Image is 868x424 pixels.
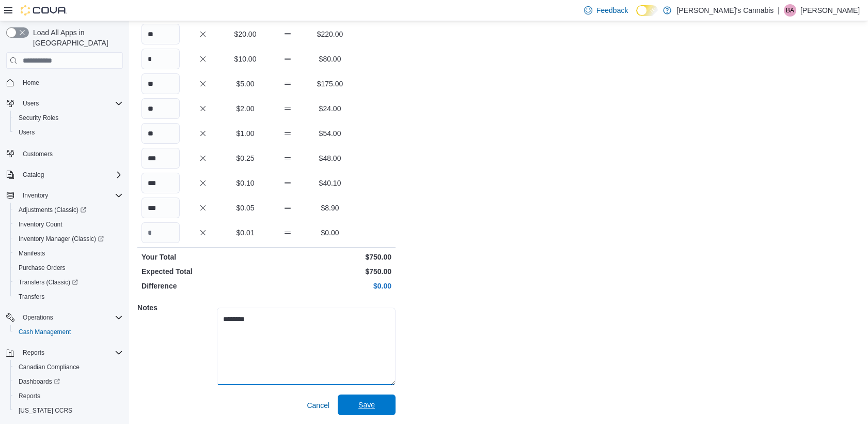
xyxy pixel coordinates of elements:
span: Operations [23,313,53,322]
p: $175.00 [311,79,349,89]
input: Quantity [141,123,180,144]
p: $750.00 [269,266,391,277]
span: Manifests [14,247,123,260]
span: Dashboards [19,377,60,386]
span: Catalog [19,169,123,181]
a: Adjustments (Classic) [10,203,127,217]
button: Inventory [2,188,127,203]
p: Expected Total [141,266,264,277]
button: Users [19,97,43,110]
span: Cash Management [14,326,123,338]
p: $8.90 [311,203,349,213]
button: Reports [10,389,127,403]
span: Manifests [19,249,45,258]
input: Quantity [141,222,180,243]
span: Home [19,76,123,89]
button: Users [2,96,127,111]
a: Reports [14,390,44,402]
p: $20.00 [226,29,264,39]
input: Dark Mode [636,5,658,16]
input: Quantity [141,49,180,69]
span: Customers [19,147,123,160]
button: Customers [2,146,127,161]
span: Save [358,400,375,410]
span: Inventory Manager (Classic) [19,235,104,243]
a: Dashboards [14,375,64,388]
span: Transfers [19,293,44,301]
input: Quantity [141,148,180,169]
span: Inventory Manager (Classic) [14,233,123,245]
button: Operations [19,311,57,324]
p: $750.00 [269,252,391,262]
span: Transfers (Classic) [19,278,78,286]
a: Users [14,126,39,139]
p: $0.25 [226,153,264,163]
p: [PERSON_NAME]'s Cannabis [676,4,774,17]
span: Operations [19,311,123,324]
button: Catalog [19,169,48,181]
a: [US_STATE] CCRS [14,404,76,417]
a: Inventory Manager (Classic) [10,232,127,246]
a: Manifests [14,247,49,260]
button: Save [338,395,396,415]
a: Adjustments (Classic) [14,204,90,216]
span: Reports [19,392,40,400]
span: Reports [14,390,123,402]
button: Cancel [303,395,334,416]
p: Difference [141,281,264,291]
span: Home [23,79,39,87]
span: BA [786,4,794,17]
a: Security Roles [14,112,62,124]
button: Manifests [10,246,127,261]
a: Inventory Count [14,218,67,231]
a: Customers [19,148,57,160]
span: Security Roles [19,114,58,122]
span: Washington CCRS [14,404,123,417]
button: Inventory Count [10,217,127,232]
span: Adjustments (Classic) [14,204,123,216]
input: Quantity [141,173,180,193]
span: Catalog [23,171,44,179]
button: Reports [2,345,127,360]
button: Inventory [19,189,52,202]
img: Cova [21,5,67,16]
p: Your Total [141,252,264,262]
span: Inventory [19,189,123,202]
button: [US_STATE] CCRS [10,403,127,418]
input: Quantity [141,24,180,44]
span: Users [19,97,123,110]
span: Dark Mode [636,16,637,17]
input: Quantity [141,198,180,218]
p: $54.00 [311,128,349,139]
p: $0.01 [226,228,264,238]
p: | [778,4,780,17]
button: Canadian Compliance [10,360,127,374]
p: $80.00 [311,54,349,64]
button: Purchase Orders [10,261,127,275]
p: $0.05 [226,203,264,213]
button: Security Roles [10,111,127,125]
span: Reports [19,346,123,359]
span: Cancel [307,400,329,411]
a: Inventory Manager (Classic) [14,233,108,245]
a: Transfers (Classic) [14,276,82,289]
span: Canadian Compliance [19,363,80,371]
span: Inventory Count [14,218,123,231]
span: Users [19,128,35,137]
input: Quantity [141,98,180,119]
p: $40.10 [311,178,349,188]
p: $0.00 [269,281,391,291]
span: Reports [23,349,44,357]
button: Operations [2,310,127,325]
span: Users [14,126,123,139]
p: $220.00 [311,29,349,39]
span: Transfers [14,291,123,303]
span: Purchase Orders [14,262,123,274]
span: Dashboards [14,375,123,388]
a: Dashboards [10,374,127,389]
button: Home [2,75,127,90]
h5: Notes [137,297,215,318]
span: Users [23,99,39,108]
p: $0.10 [226,178,264,188]
span: Purchase Orders [19,264,66,272]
